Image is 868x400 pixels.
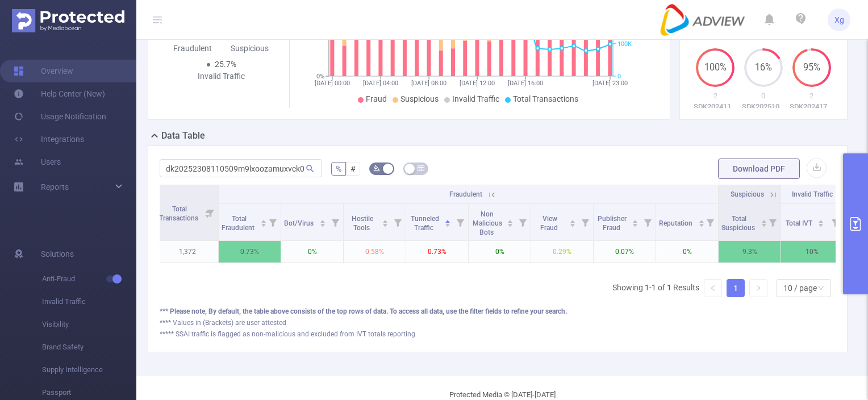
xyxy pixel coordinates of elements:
[222,43,279,55] div: Suspicious
[41,182,69,191] span: Reports
[531,241,593,262] p: 0.29%
[445,222,451,226] i: icon: caret-down
[327,204,343,240] i: Filter menu
[570,222,576,226] i: icon: caret-down
[373,165,380,172] i: icon: bg-colors
[42,359,136,381] span: Supply Intelligence
[719,241,781,262] p: 9.3%
[765,204,781,240] i: Filter menu
[787,101,836,113] p: SDK2024171205080537v5dr8ej81hbe5
[160,318,836,328] div: **** Values in (Brackets) are user attested
[160,159,322,177] input: Search...
[352,215,373,232] span: Hostile Tools
[704,279,722,297] li: Previous Page
[761,222,767,226] i: icon: caret-down
[721,215,757,232] span: Total Suspicious
[406,241,468,262] p: 0.73%
[160,329,836,339] div: ***** SSAI traffic is flagged as non-malicious and excluded from IVT totals reporting
[193,70,250,82] div: Invalid Traffic
[260,218,266,222] i: icon: caret-up
[818,222,824,226] i: icon: caret-down
[350,164,356,173] span: #
[786,219,814,227] span: Total IVT
[691,90,740,102] p: 2
[14,82,105,105] a: Help Center (New)
[452,94,499,103] span: Invalid Traffic
[12,9,124,32] img: Protected Media
[696,63,735,72] span: 100%
[260,218,267,225] div: Sort
[42,268,136,290] span: Anti-Fraud
[460,80,495,87] tspan: [DATE] 12:00
[718,159,800,179] button: Download PDF
[14,128,84,151] a: Integrations
[400,94,439,103] span: Suspicious
[659,219,694,227] span: Reputation
[390,204,406,240] i: Filter menu
[281,241,343,262] p: 0%
[755,285,762,291] i: icon: right
[740,90,788,102] p: 0
[160,306,836,316] div: *** Please note, By default, the table above consists of the top rows of data. To access all data...
[744,63,783,72] span: 16%
[761,218,767,222] i: icon: caret-up
[749,279,767,297] li: Next Page
[792,190,833,198] span: Invalid Traffic
[42,336,136,359] span: Brand Safety
[445,218,451,222] i: icon: caret-up
[632,218,639,222] i: icon: caret-up
[222,215,256,232] span: Total Fraudulent
[632,222,639,226] i: icon: caret-down
[366,94,387,103] span: Fraud
[336,164,341,173] span: %
[42,313,136,336] span: Visibility
[698,218,705,225] div: Sort
[698,222,704,226] i: icon: caret-down
[444,218,451,225] div: Sort
[411,215,439,232] span: Tunneled Traffic
[382,218,389,225] div: Sort
[14,151,61,173] a: Users
[316,73,324,80] tspan: 0%
[592,80,628,87] tspan: [DATE] 23:00
[507,222,514,226] i: icon: caret-down
[449,190,482,198] span: Fraudulent
[617,40,632,48] tspan: 100K
[612,279,699,297] li: Showing 1-1 of 1 Results
[727,279,745,297] li: 1
[817,218,824,225] div: Sort
[783,280,817,297] div: 10 / page
[382,222,389,226] i: icon: caret-down
[202,185,218,240] i: Filter menu
[656,241,718,262] p: 0%
[14,60,73,82] a: Overview
[41,243,74,265] span: Solutions
[411,80,446,87] tspan: [DATE] 08:00
[508,80,543,87] tspan: [DATE] 16:00
[515,204,531,240] i: Filter menu
[42,290,136,313] span: Invalid Traffic
[469,241,531,262] p: 0%
[577,204,593,240] i: Filter menu
[640,204,656,240] i: Filter menu
[594,241,656,262] p: 0.07%
[284,219,315,227] span: Bot/Virus
[792,63,831,72] span: 95%
[164,43,222,55] div: Fraudulent
[817,285,824,293] i: icon: down
[787,90,836,102] p: 2
[507,218,514,225] div: Sort
[473,210,502,236] span: Non Malicious Bots
[265,204,281,240] i: Filter menu
[319,218,326,225] div: Sort
[818,218,824,222] i: icon: caret-up
[344,241,406,262] p: 0.58%
[727,280,744,297] a: 1
[215,60,236,69] span: 25.7%
[260,222,266,226] i: icon: caret-down
[507,218,514,222] i: icon: caret-up
[14,105,106,128] a: Usage Notification
[159,205,200,222] span: Total Transactions
[731,190,764,198] span: Suspicious
[540,215,560,232] span: View Fraud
